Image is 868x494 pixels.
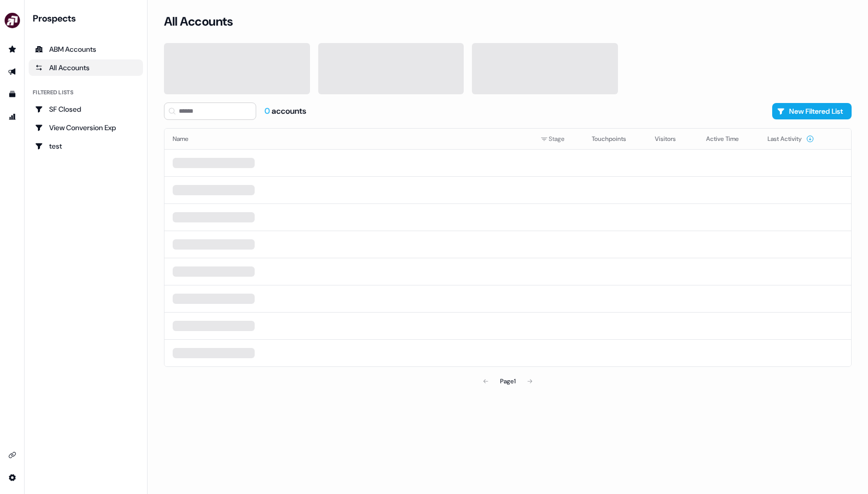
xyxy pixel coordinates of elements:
[541,134,575,144] div: Stage
[4,64,20,80] a: Go to outbound experience
[772,103,852,119] button: New Filtered List
[164,129,532,149] th: Name
[29,41,143,57] a: ABM Accounts
[655,130,688,148] button: Visitors
[264,106,306,117] div: accounts
[500,376,515,386] div: Page 1
[264,106,272,116] span: 0
[164,14,233,29] h3: All Accounts
[4,109,20,125] a: Go to attribution
[29,59,143,76] a: All accounts
[706,130,751,148] button: Active Time
[768,130,814,148] button: Last Activity
[29,101,143,117] a: Go to SF Closed
[33,88,73,97] div: Filtered lists
[592,130,638,148] button: Touchpoints
[4,41,20,57] a: Go to prospects
[29,138,143,154] a: Go to test
[4,86,20,102] a: Go to templates
[35,44,137,54] div: ABM Accounts
[35,104,137,114] div: SF Closed
[35,141,137,151] div: test
[4,469,20,486] a: Go to integrations
[35,63,137,73] div: All Accounts
[4,447,20,463] a: Go to integrations
[35,122,137,133] div: View Conversion Exp
[29,119,143,136] a: Go to View Conversion Exp
[33,12,143,25] div: Prospects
